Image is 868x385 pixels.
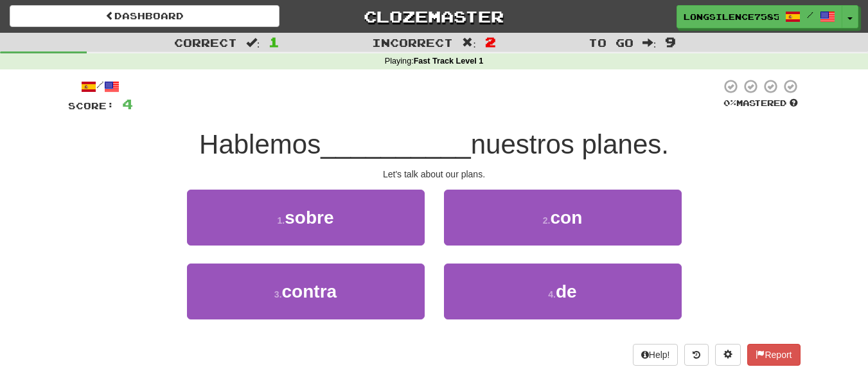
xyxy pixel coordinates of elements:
button: Round history (alt+y) [684,344,709,366]
button: Help! [633,344,678,366]
button: 2.con [444,190,682,246]
span: Correct [174,36,237,49]
span: de [556,282,577,301]
span: 0 % [723,98,736,108]
span: contra [282,282,337,301]
span: con [550,208,582,228]
span: : [642,37,657,48]
span: nuestros planes. [471,129,669,159]
button: 3.contra [187,264,425,319]
span: / [807,10,813,19]
span: 9 [665,34,676,49]
span: To go [589,36,633,49]
div: / [68,78,133,94]
span: sobre [285,208,333,228]
strong: Fast Track Level 1 [414,57,484,66]
span: 2 [485,34,496,49]
span: 1 [269,34,279,49]
span: : [462,37,476,48]
a: LongSilence7585 / [677,5,842,28]
span: 4 [122,96,133,112]
span: __________ [321,129,471,159]
small: 2 . [543,215,551,226]
small: 1 . [278,215,285,226]
a: Dashboard [10,5,279,27]
span: LongSilence7585 [684,11,779,22]
div: Let's talk about our plans. [68,168,801,181]
div: Mastered [721,98,801,109]
button: 4.de [444,264,682,319]
span: Incorrect [372,36,453,49]
a: Clozemaster [299,5,569,28]
button: Report [747,344,800,366]
small: 4 . [548,289,556,300]
span: : [246,37,260,48]
span: Score: [68,100,114,111]
span: Hablemos [199,129,321,159]
small: 3 . [274,289,282,300]
button: 1.sobre [187,190,425,246]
